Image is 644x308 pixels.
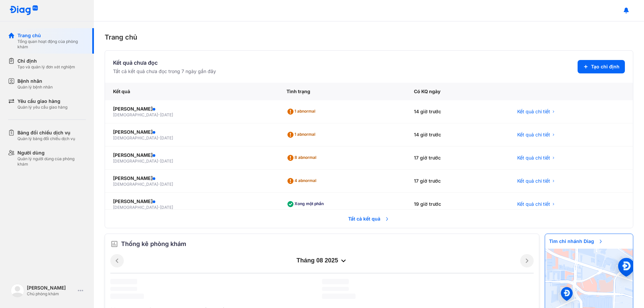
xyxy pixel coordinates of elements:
[160,182,173,187] span: [DATE]
[286,176,319,186] div: 4 abnormal
[160,205,173,210] span: [DATE]
[591,63,620,70] span: Tạo chỉ định
[406,100,509,123] div: 14 giờ trước
[17,39,86,50] div: Tổng quan hoạt động của phòng khám
[17,32,86,39] div: Trang chủ
[105,83,278,100] div: Kết quả
[11,284,24,297] img: logo
[17,64,75,70] div: Tạo và quản lý đơn xét nghiệm
[113,112,158,117] span: [DEMOGRAPHIC_DATA]
[113,205,158,210] span: [DEMOGRAPHIC_DATA]
[322,287,349,291] span: ‌
[344,211,394,226] span: Tất cả kết quả
[17,98,67,105] div: Yêu cầu giao hàng
[105,32,633,42] div: Trang chủ
[113,59,216,67] div: Kết quả chưa đọc
[406,123,509,146] div: 14 giờ trước
[517,155,550,161] span: Kết quả chi tiết
[110,279,137,284] span: ‌
[110,294,144,299] span: ‌
[286,199,326,209] div: Xong một phần
[406,83,509,100] div: Có KQ ngày
[545,234,607,249] span: Tìm chi nhánh Diag
[113,198,270,205] div: [PERSON_NAME]
[113,106,270,112] div: [PERSON_NAME]
[158,135,160,140] span: -
[27,285,75,291] div: [PERSON_NAME]
[517,178,550,184] span: Kết quả chi tiết
[158,182,160,187] span: -
[113,129,270,135] div: [PERSON_NAME]
[158,159,160,164] span: -
[113,159,158,164] span: [DEMOGRAPHIC_DATA]
[278,83,406,100] div: Tình trạng
[113,152,270,159] div: [PERSON_NAME]
[17,84,53,90] div: Quản lý bệnh nhân
[113,68,216,75] div: Tất cả kết quả chưa đọc trong 7 ngày gần đây
[17,129,75,136] div: Bảng đối chiếu dịch vụ
[286,129,318,140] div: 1 abnormal
[160,159,173,164] span: [DATE]
[113,182,158,187] span: [DEMOGRAPHIC_DATA]
[322,294,356,299] span: ‌
[160,112,173,117] span: [DATE]
[9,5,38,16] img: logo
[17,105,67,110] div: Quản lý yêu cầu giao hàng
[17,156,86,167] div: Quản lý người dùng của phòng khám
[124,257,520,265] div: tháng 08 2025
[110,240,118,248] img: order.5a6da16c.svg
[406,170,509,193] div: 17 giờ trước
[517,131,550,138] span: Kết quả chi tiết
[17,58,75,64] div: Chỉ định
[113,175,270,182] div: [PERSON_NAME]
[17,78,53,84] div: Bệnh nhân
[110,287,137,291] span: ‌
[517,201,550,207] span: Kết quả chi tiết
[158,205,160,210] span: -
[578,60,625,73] button: Tạo chỉ định
[286,152,319,163] div: 8 abnormal
[406,146,509,170] div: 17 giờ trước
[286,106,318,117] div: 1 abnormal
[121,239,186,249] span: Thống kê phòng khám
[160,135,173,140] span: [DATE]
[17,136,75,141] div: Quản lý bảng đối chiếu dịch vụ
[406,193,509,216] div: 19 giờ trước
[27,291,75,297] div: Chủ phòng khám
[113,135,158,140] span: [DEMOGRAPHIC_DATA]
[322,279,349,284] span: ‌
[517,108,550,115] span: Kết quả chi tiết
[17,149,86,156] div: Người dùng
[158,112,160,117] span: -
